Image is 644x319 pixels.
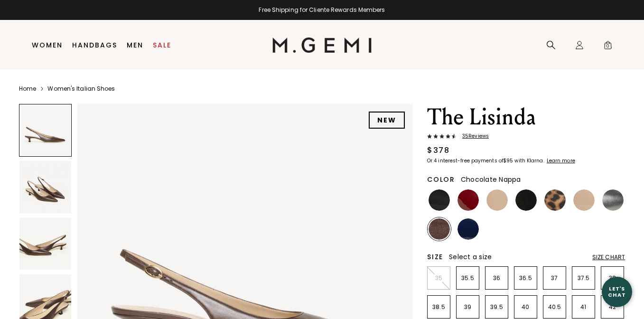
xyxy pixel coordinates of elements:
[461,175,521,184] span: Chocolate Nappa
[592,253,625,261] div: Size Chart
[514,157,545,164] klarna-placement-style-body: with Klarna
[19,218,71,270] img: The Lisinda
[427,253,443,261] h2: Size
[47,85,115,93] a: Women's Italian Shoes
[514,303,537,311] p: 40
[601,274,624,282] p: 38
[272,38,372,53] img: M.Gemi
[515,189,537,211] img: Black Nappa
[546,158,575,164] a: Learn more
[427,157,503,164] klarna-placement-style-body: Or 4 interest-free payments of
[485,303,508,311] p: 39.5
[32,41,63,49] a: Women
[427,104,625,131] h1: The Lisinda
[72,41,117,49] a: Handbags
[457,274,479,282] p: 35.5
[449,252,492,262] span: Select a size
[485,274,508,282] p: 36
[153,41,171,49] a: Sale
[428,274,450,282] p: 35
[602,189,624,211] img: Gunmetal Nappa
[601,303,624,311] p: 42
[19,85,36,93] a: Home
[543,303,566,311] p: 40.5
[543,274,566,282] p: 37
[572,274,595,282] p: 37.5
[572,303,595,311] p: 41
[428,303,450,311] p: 38.5
[427,133,625,141] a: 35Reviews
[427,145,449,156] div: $378
[457,189,479,211] img: Ruby Red Patent
[547,157,575,164] klarna-placement-style-cta: Learn more
[127,41,143,49] a: Men
[486,189,508,211] img: Beige Nappa
[457,133,489,139] span: 35 Review s
[503,157,513,164] klarna-placement-style-amount: $95
[514,274,537,282] p: 36.5
[457,218,479,240] img: Navy Patent
[429,189,450,211] img: Black Patent
[369,112,405,129] div: NEW
[603,42,613,52] span: 0
[544,189,566,211] img: Leopard Print
[429,218,450,240] img: Chocolate Nappa
[457,303,479,311] p: 39
[602,286,632,298] div: Let's Chat
[19,161,71,213] img: The Lisinda
[573,189,595,211] img: Sand Patent
[427,176,455,183] h2: Color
